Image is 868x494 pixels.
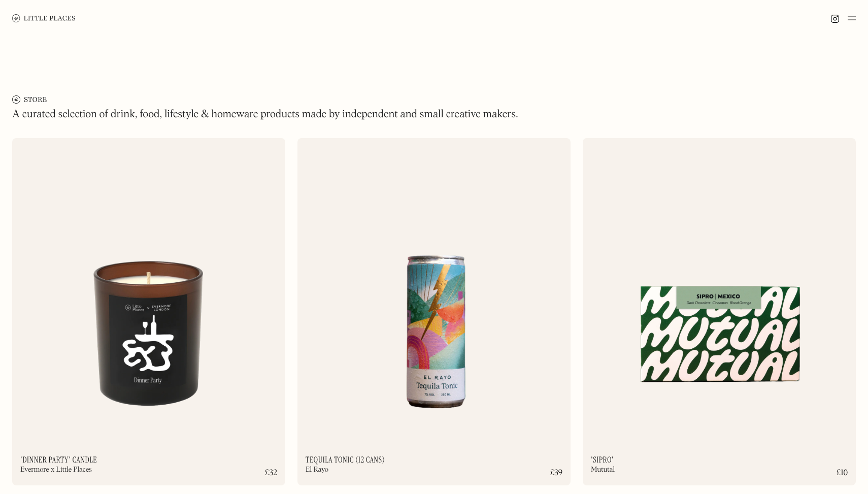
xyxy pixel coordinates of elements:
div: El Rayo [306,466,328,473]
h2: Tequila Tonic (12 cans) [306,456,385,464]
img: 684bd0672f53f3bb2a769dc7_Tequila%20Tonic.png [297,138,571,434]
div: £32 [265,469,277,477]
img: 684bd0ca90ddb7c7381503db_Mutual.png [583,138,856,434]
img: 6821a401155898ffc9efaafb_Evermore.png [12,138,285,434]
div: £39 [550,469,562,477]
div: Evermore x Little Places [20,466,92,473]
div: Mututal [591,466,615,473]
h1: A curated selection of drink, food, lifestyle & homeware products made by independent and small c... [12,108,518,122]
h2: 'Dinner Party' Candle [20,456,97,464]
div: £10 [837,469,848,477]
h2: 'Sipro' [591,456,614,464]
